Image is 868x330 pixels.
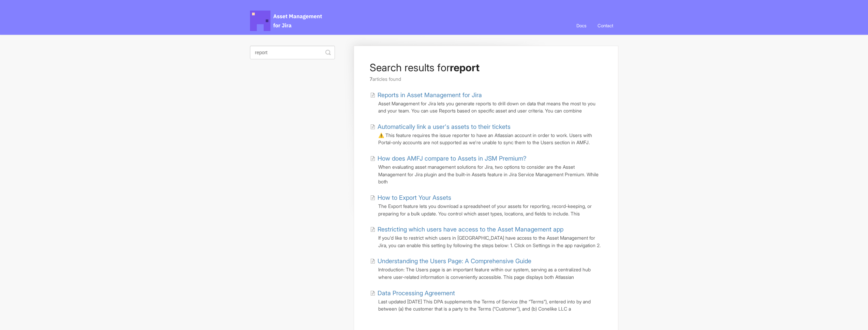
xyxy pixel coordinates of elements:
a: Automatically link a user's assets to their tickets [370,122,511,131]
p: articles found [370,75,602,83]
p: If you'd like to restrict which users in [GEOGRAPHIC_DATA] have access to the Asset Management fo... [378,234,602,249]
p: Asset Management for Jira lets you generate reports to drill down on data that means the most to ... [378,100,602,115]
a: How to Export Your Assets [370,193,451,202]
a: Contact [592,16,618,35]
p: Introduction: The Users page is an important feature within our system, serving as a centralized ... [378,266,602,281]
a: Understanding the Users Page: A Comprehensive Guide [370,256,531,266]
input: Search [250,46,335,59]
a: Reports in Asset Management for Jira [370,90,482,100]
a: Data Processing Agreement [370,288,455,298]
p: The Export feature lets you download a spreadsheet of your assets for reporting, record-keeping, ... [378,202,602,217]
a: Restricting which users have access to the Asset Management app [370,225,563,234]
h1: Search results for [370,61,602,74]
strong: 7 [370,76,372,82]
a: How does AMFJ compare to Assets in JSM Premium? [370,154,526,163]
span: Asset Management for Jira Docs [250,11,323,31]
p: ⚠️ This feature requires the issue reporter to have an Atlassian account in order to work. Users ... [378,132,602,146]
strong: report [450,61,480,74]
p: Last updated [DATE] This DPA supplements the Terms of Service (the “Terms”), entered into by and ... [378,298,602,313]
p: When evaluating asset management solutions for Jira, two options to consider are the Asset Manage... [378,163,602,185]
a: Docs [571,16,591,35]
